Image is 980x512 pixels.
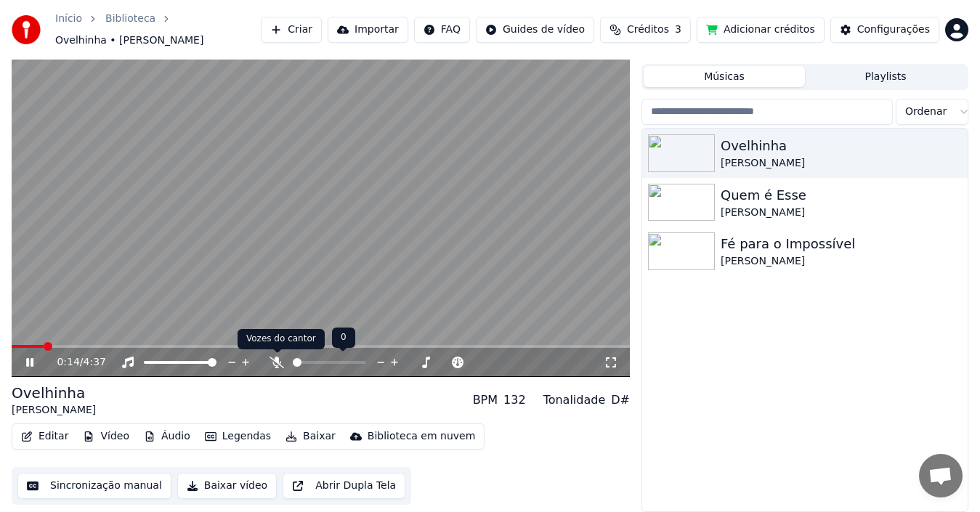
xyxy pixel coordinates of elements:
[12,15,41,44] img: youka
[283,473,405,499] button: Abrir Dupla Tela
[55,33,203,48] span: Ovelhinha • [PERSON_NAME]
[543,391,606,409] div: Tonalidade
[805,66,966,87] button: Playlists
[919,454,963,497] div: Bate-papo aberto
[476,17,594,43] button: Guides de vídeo
[830,17,939,43] button: Configurações
[328,17,408,43] button: Importar
[138,426,196,447] button: Áudio
[57,355,79,370] span: 0:14
[857,23,930,37] div: Configurações
[675,23,681,37] span: 3
[280,426,341,447] button: Baixar
[414,17,470,43] button: FAQ
[77,426,135,447] button: Vídeo
[84,355,106,370] span: 4:37
[721,254,962,269] div: [PERSON_NAME]
[368,429,476,444] div: Biblioteca em nuvem
[332,328,355,348] div: 0
[55,12,82,26] a: Início
[261,17,322,43] button: Criar
[473,391,498,409] div: BPM
[57,355,92,370] div: /
[15,426,74,447] button: Editar
[721,234,962,254] div: Fé para o Impossível
[17,473,171,499] button: Sincronização manual
[611,391,630,409] div: D#
[627,23,669,37] span: Créditos
[905,105,947,119] span: Ordenar
[600,17,691,43] button: Créditos3
[503,391,526,409] div: 132
[721,136,962,156] div: Ovelhinha
[199,426,277,447] button: Legendas
[55,12,261,48] nav: breadcrumb
[12,383,96,403] div: Ovelhinha
[721,206,962,220] div: [PERSON_NAME]
[12,403,96,418] div: [PERSON_NAME]
[644,66,805,87] button: Músicas
[721,156,962,171] div: [PERSON_NAME]
[238,329,325,349] div: Vozes do cantor
[721,185,962,206] div: Quem é Esse
[697,17,825,43] button: Adicionar créditos
[105,12,155,26] a: Biblioteca
[177,473,277,499] button: Baixar vídeo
